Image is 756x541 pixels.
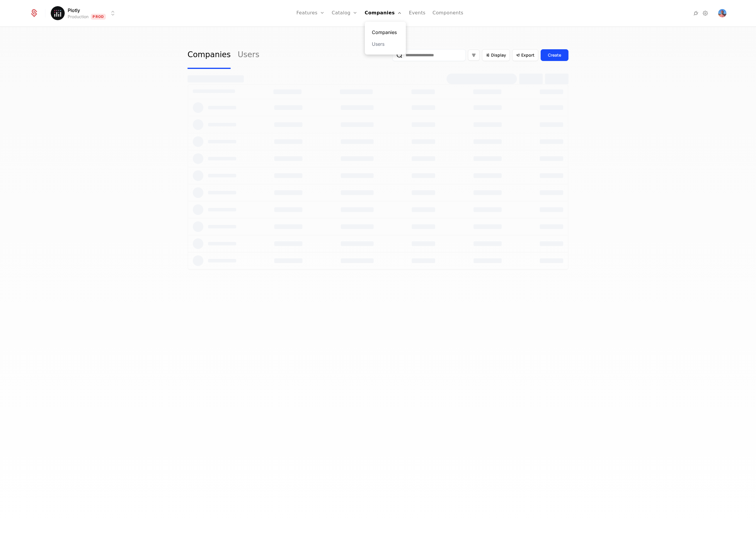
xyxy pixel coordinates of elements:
[91,14,106,20] span: Prod
[372,40,399,48] a: Users
[188,41,231,69] a: Companies
[541,49,568,61] button: Create
[521,52,534,58] span: Export
[468,50,480,61] button: Filter options
[512,49,538,61] button: Export
[482,49,510,61] button: Display
[718,9,726,17] img: Louis-Alexandre Huard
[51,6,65,20] img: Plotly
[718,9,726,17] button: Open user button
[548,52,561,58] div: Create
[52,7,116,20] button: Select environment
[68,14,88,20] div: Production
[692,10,699,17] a: Integrations
[68,7,80,14] span: Plotly
[372,29,399,36] a: Companies
[238,41,259,69] a: Users
[702,10,709,17] a: Settings
[491,52,506,58] span: Display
